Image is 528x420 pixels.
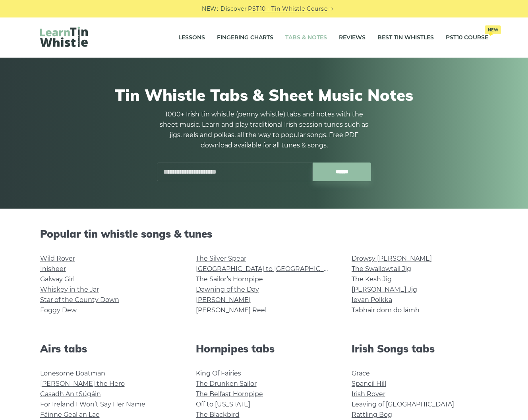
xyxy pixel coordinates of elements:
[40,390,101,398] a: Casadh An tSúgáin
[352,380,386,387] a: Spancil Hill
[196,255,246,262] a: The Silver Spear
[352,370,370,377] a: Grace
[157,109,371,151] p: 1000+ Irish tin whistle (penny whistle) tabs and notes with the sheet music. Learn and play tradi...
[40,380,125,387] a: [PERSON_NAME] the Hero
[196,370,241,377] a: King Of Fairies
[285,28,327,48] a: Tabs & Notes
[352,411,392,418] a: Rattling Bog
[40,286,99,293] a: Whiskey in the Jar
[196,296,251,304] a: [PERSON_NAME]
[196,265,342,273] a: [GEOGRAPHIC_DATA] to [GEOGRAPHIC_DATA]
[485,25,501,34] span: New
[40,255,75,262] a: Wild Rover
[178,28,205,48] a: Lessons
[352,390,385,398] a: Irish Rover
[446,28,488,48] a: PST10 CourseNew
[196,390,263,398] a: The Belfast Hornpipe
[352,343,488,355] h2: Irish Songs tabs
[196,286,259,293] a: Dawning of the Day
[40,27,88,47] img: LearnTinWhistle.com
[40,85,488,105] h1: Tin Whistle Tabs & Sheet Music Notes
[196,401,250,408] a: Off to [US_STATE]
[352,275,392,283] a: The Kesh Jig
[40,228,488,240] h2: Popular tin whistle songs & tunes
[196,411,240,418] a: The Blackbird
[196,275,263,283] a: The Sailor’s Hornpipe
[217,28,273,48] a: Fingering Charts
[196,380,257,387] a: The Drunken Sailor
[196,306,267,314] a: [PERSON_NAME] Reel
[40,370,105,377] a: Lonesome Boatman
[40,265,66,273] a: Inisheer
[352,265,411,273] a: The Swallowtail Jig
[196,343,333,355] h2: Hornpipes tabs
[40,343,177,355] h2: Airs tabs
[40,275,75,283] a: Galway Girl
[40,401,145,408] a: For Ireland I Won’t Say Her Name
[352,296,392,304] a: Ievan Polkka
[339,28,366,48] a: Reviews
[352,255,432,262] a: Drowsy [PERSON_NAME]
[352,401,454,408] a: Leaving of [GEOGRAPHIC_DATA]
[40,296,119,304] a: Star of the County Down
[352,306,420,314] a: Tabhair dom do lámh
[377,28,434,48] a: Best Tin Whistles
[352,286,417,293] a: [PERSON_NAME] Jig
[40,411,100,418] a: Fáinne Geal an Lae
[40,306,77,314] a: Foggy Dew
